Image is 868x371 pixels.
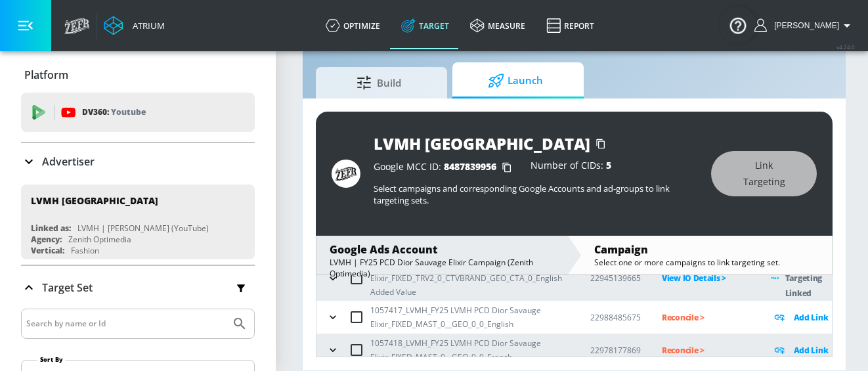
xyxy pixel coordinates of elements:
div: Advertiser [21,143,255,180]
a: Report [536,2,605,49]
div: Target Set [21,266,255,309]
div: Campaign [594,242,819,257]
p: 22945139665 [590,271,641,285]
div: LVMH | [PERSON_NAME] (YouTube) [77,223,209,234]
span: 5 [606,159,611,171]
div: Add Link [771,343,832,358]
div: Select one or more campaigns to link targeting set. [594,257,819,268]
div: Atrium [127,20,165,32]
button: [PERSON_NAME] [754,18,855,33]
p: 1057418_LVMH_FY25 LVMH PCD Dior Savauge Elixir_FIXED_MAST_0__GEO_0_0_French [370,336,569,364]
span: Launch [466,65,565,97]
div: Vertical: [31,245,64,256]
p: Reconcile > [662,343,750,358]
div: Zenith Optimedia [68,234,131,245]
div: Google MCC ID: [374,161,517,174]
input: Search by name or Id [26,315,225,332]
div: Linked as: [31,223,71,234]
label: Sort By [37,355,66,364]
p: Target Set [42,280,93,295]
p: Zefr Max & Targeting Linked [785,255,832,301]
p: Youtube [111,105,146,119]
p: Add Link [794,343,829,358]
div: Number of CIDs: [531,161,611,174]
div: LVMH [GEOGRAPHIC_DATA] [31,194,158,207]
a: measure [460,2,536,49]
p: 22988485675 [590,311,641,324]
p: Add Link [794,310,829,325]
span: Build [329,67,429,98]
button: Open Resource Center [720,7,756,43]
span: login as: sarah.ly@zefr.com [769,21,839,30]
p: Select campaigns and corresponding Google Accounts and ad-groups to link targeting sets. [374,183,698,206]
p: Reconcile > [662,310,750,325]
p: Platform [24,68,68,82]
span: 8487839956 [444,160,496,173]
span: v 4.24.0 [836,43,855,51]
p: View IO Details > [662,271,750,286]
div: Google Ads Account [330,242,554,257]
div: LVMH | FY25 PCD Dior Sauvage Elixir Campaign (Zenith Optimedia) [330,257,554,279]
div: Fashion [71,245,99,256]
a: Target [391,2,460,49]
div: Agency: [31,234,62,245]
div: LVMH [GEOGRAPHIC_DATA] [374,133,590,154]
div: LVMH [GEOGRAPHIC_DATA]Linked as:LVMH | [PERSON_NAME] (YouTube)Agency:Zenith OptimediaVertical:Fas... [21,185,255,259]
p: 1057417_LVMH_FY25 LVMH PCD Dior Savauge Elixir_FIXED_MAST_0__GEO_0_0_English [370,303,569,331]
div: Add Link [771,310,832,325]
div: Platform [21,56,255,93]
div: DV360: Youtube [21,93,255,132]
a: Atrium [104,16,165,35]
div: Google Ads AccountLVMH | FY25 PCD Dior Sauvage Elixir Campaign (Zenith Optimedia) [316,236,567,274]
p: 22978177869 [590,343,641,357]
p: Advertiser [42,154,95,169]
p: DV360: [82,105,146,120]
a: optimize [315,2,391,49]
